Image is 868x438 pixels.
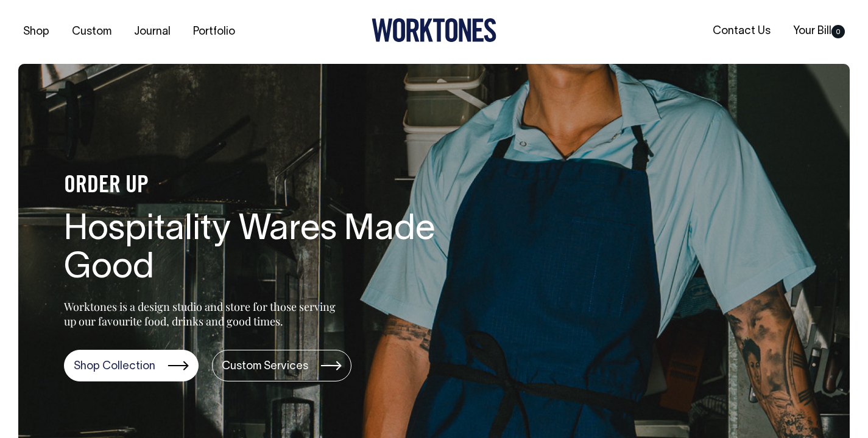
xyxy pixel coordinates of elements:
[64,173,454,199] h4: ORDER UP
[67,22,116,42] a: Custom
[708,21,775,41] a: Contact Us
[64,299,341,328] p: Worktones is a design studio and store for those serving up our favourite food, drinks and good t...
[212,350,351,381] a: Custom Services
[64,211,454,289] h1: Hospitality Wares Made Good
[188,22,240,42] a: Portfolio
[831,25,845,38] span: 0
[18,22,54,42] a: Shop
[129,22,175,42] a: Journal
[64,350,199,381] a: Shop Collection
[788,21,850,41] a: Your Bill0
